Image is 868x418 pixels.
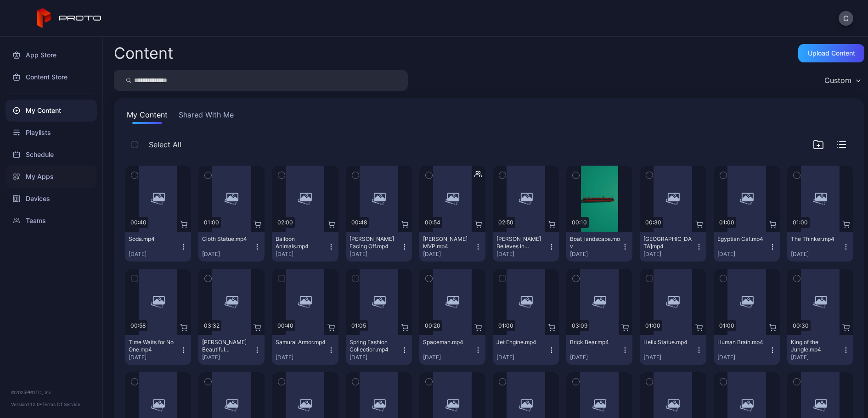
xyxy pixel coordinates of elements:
[570,354,621,361] div: [DATE]
[6,100,97,122] a: My Content
[787,232,853,262] button: The Thinker.mp4[DATE]
[349,251,401,258] div: [DATE]
[419,232,485,262] button: [PERSON_NAME] MVP.mp4[DATE]
[276,235,326,250] div: Balloon Animals.mp4
[717,339,768,346] div: Human Brain.mp4
[570,339,620,346] div: Brick Bear.mp4
[346,232,412,262] button: [PERSON_NAME] Facing Off.mp4[DATE]
[349,354,401,361] div: [DATE]
[714,335,780,365] button: Human Brain.mp4[DATE]
[496,354,548,361] div: [DATE]
[717,235,768,243] div: Egyptian Cat.mp4
[808,50,855,57] div: Upload Content
[6,44,97,66] a: App Store
[570,235,620,250] div: Boat_landscape.mov
[496,251,548,258] div: [DATE]
[423,339,473,346] div: Spaceman.mp4
[272,232,338,262] button: Balloon Animals.mp4[DATE]
[202,354,254,361] div: [DATE]
[129,251,180,258] div: [DATE]
[349,339,400,353] div: Spring Fashion Collection.mp4
[643,251,695,258] div: [DATE]
[820,70,864,91] button: Custom
[198,232,265,262] button: Cloth Statue.mp4[DATE]
[717,251,769,258] div: [DATE]
[202,235,253,243] div: Cloth Statue.mp4
[149,139,181,150] span: Select All
[276,354,327,361] div: [DATE]
[202,339,253,353] div: Billy Morrison's Beautiful Disaster.mp4
[643,354,695,361] div: [DATE]
[42,401,80,407] a: Terms Of Service
[791,251,842,258] div: [DATE]
[6,122,97,144] a: Playlists
[496,235,547,250] div: Howie Mandel Believes in Proto.mp4
[6,188,97,210] a: Devices
[824,76,851,85] div: Custom
[566,335,632,365] button: Brick Bear.mp4[DATE]
[423,251,474,258] div: [DATE]
[129,339,179,353] div: Time Waits for No One.mp4
[276,339,326,346] div: Samurai Armor.mp4
[272,335,338,365] button: Samurai Armor.mp4[DATE]
[11,401,42,407] span: Version 1.12.0 •
[570,251,621,258] div: [DATE]
[11,389,91,396] div: © 2025 PROTO, Inc.
[129,235,179,243] div: Soda.mp4
[349,235,400,250] div: Manny Pacquiao Facing Off.mp4
[276,251,327,258] div: [DATE]
[125,109,169,124] button: My Content
[346,335,412,365] button: Spring Fashion Collection.mp4[DATE]
[566,232,632,262] button: Boat_landscape.mov[DATE]
[6,210,97,232] a: Teams
[717,354,769,361] div: [DATE]
[791,354,842,361] div: [DATE]
[198,335,265,365] button: [PERSON_NAME] Beautiful Disaster.mp4[DATE]
[791,339,841,353] div: King of the Jungle.mp4
[202,251,254,258] div: [DATE]
[643,339,694,346] div: Helix Statue.mp4
[839,11,853,26] button: C
[423,354,474,361] div: [DATE]
[493,335,559,365] button: Jet Engine.mp4[DATE]
[791,235,841,243] div: The Thinker.mp4
[714,232,780,262] button: Egyptian Cat.mp4[DATE]
[640,335,706,365] button: Helix Statue.mp4[DATE]
[798,44,864,62] button: Upload Content
[125,335,191,365] button: Time Waits for No One.mp4[DATE]
[496,339,547,346] div: Jet Engine.mp4
[423,235,473,250] div: Albert Pujols MVP.mp4
[643,235,694,250] div: Tokyo Tower.mp4
[640,232,706,262] button: [GEOGRAPHIC_DATA]mp4[DATE]
[114,45,173,61] div: Content
[6,66,97,88] a: Content Store
[129,354,180,361] div: [DATE]
[6,144,97,166] a: Schedule
[493,232,559,262] button: [PERSON_NAME] Believes in Proto.mp4[DATE]
[6,166,97,188] a: My Apps
[125,232,191,262] button: Soda.mp4[DATE]
[787,335,853,365] button: King of the Jungle.mp4[DATE]
[177,109,236,124] button: Shared With Me
[419,335,485,365] button: Spaceman.mp4[DATE]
